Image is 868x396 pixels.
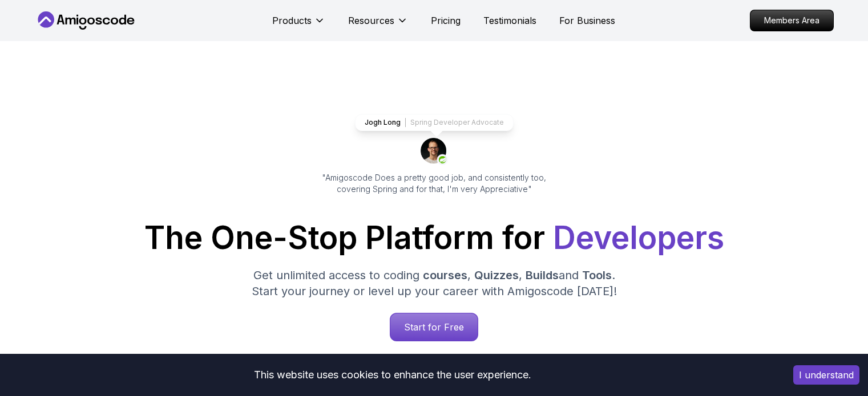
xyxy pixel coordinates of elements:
span: Builds [526,268,559,282]
p: Members Area [750,10,833,31]
button: Resources [348,14,408,36]
a: Pricing [431,14,461,27]
a: Members Area [750,10,834,31]
p: Jogh Long [365,118,401,127]
span: Quizzes [474,268,519,282]
p: Products [272,14,312,27]
button: Accept cookies [793,365,859,385]
button: Products [272,14,325,36]
p: Resources [348,14,394,27]
a: For Business [559,14,615,27]
p: Start for Free [390,313,478,341]
a: Testimonials [483,14,536,27]
span: courses [423,268,467,282]
span: Developers [553,219,724,256]
a: Start for Free [390,313,478,341]
span: Tools [582,268,612,282]
p: Get unlimited access to coding , , and . Start your journey or level up your career with Amigosco... [243,267,626,299]
p: "Amigoscode Does a pretty good job, and consistently too, covering Spring and for that, I'm very ... [306,172,562,195]
div: This website uses cookies to enhance the user experience. [9,362,776,387]
h1: The One-Stop Platform for [44,222,825,254]
img: josh long [421,138,448,165]
p: Spring Developer Advocate [410,118,504,127]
